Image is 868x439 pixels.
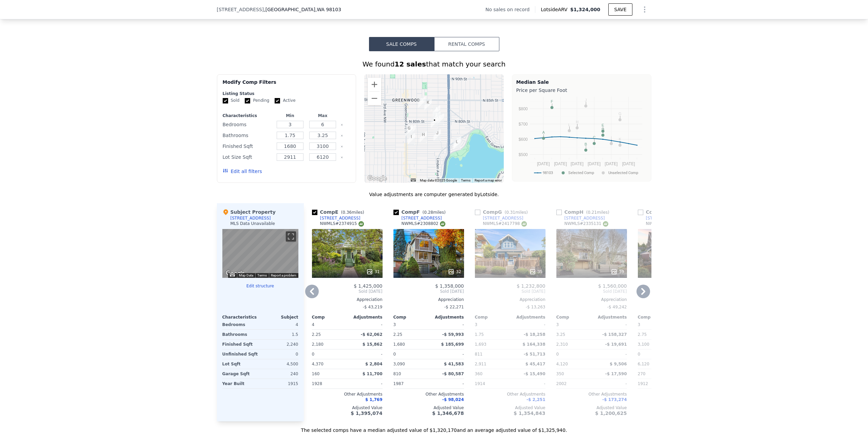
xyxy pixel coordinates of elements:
[588,210,597,215] span: 0.21
[312,362,324,366] span: 4,370
[433,130,441,141] div: 7517 Linden Ave N
[602,397,627,402] span: -$ 173,274
[638,352,641,357] span: 0
[510,314,546,320] div: Adjustments
[363,305,383,309] span: -$ 43,219
[475,405,546,411] div: Adjusted Value
[262,379,298,388] div: 1915
[502,210,531,215] span: ( miles)
[568,171,594,175] text: Selected Comp
[394,60,426,68] strong: 12 sales
[222,349,259,359] div: Unfinished Sqft
[595,411,627,416] span: $ 1,200,625
[365,397,382,402] span: $ 1,769
[366,174,388,183] a: Open this area in Google Maps (opens a new window)
[312,289,383,294] span: Sold [DATE]
[312,352,315,357] span: 0
[593,379,627,388] div: -
[618,137,621,141] text: K
[638,314,673,320] div: Comp
[516,95,647,180] svg: A chart.
[340,156,343,159] button: Clear
[442,371,464,376] span: -$ 80,587
[312,215,361,221] a: [STREET_ADDRESS]
[618,112,622,116] text: G
[556,209,612,215] div: Comp H
[217,6,264,13] span: [STREET_ADDRESS]
[570,7,601,12] span: $1,324,000
[602,332,627,337] span: -$ 158,327
[275,98,295,103] label: Active
[393,322,396,327] span: 3
[262,369,298,379] div: 240
[312,371,320,376] span: 160
[343,210,352,215] span: 0.36
[483,215,523,221] div: [STREET_ADDRESS]
[556,322,559,327] span: 3
[340,145,343,148] button: Clear
[525,362,546,366] span: $ 45,417
[475,322,478,327] span: 3
[402,221,445,227] div: NWMLS # 2308802
[475,371,483,376] span: 360
[349,349,383,359] div: -
[312,330,346,339] div: 2.25
[638,342,649,347] span: 3,100
[593,320,627,329] div: -
[475,352,483,357] span: 811
[349,379,383,388] div: -
[475,289,546,294] span: Sold [DATE]
[593,349,627,359] div: -
[524,352,546,357] span: -$ 51,713
[514,411,545,416] span: $ 1,354,843
[541,6,570,13] span: Lotside ARV
[393,297,464,302] div: Appreciation
[393,371,401,376] span: 810
[565,221,608,227] div: NWMLS # 2335131
[361,332,383,337] span: -$ 62,062
[224,269,246,278] a: Open this area in Google Maps (opens a new window)
[638,297,708,302] div: Appreciation
[435,283,464,289] span: $ 1,358,000
[286,231,296,242] button: Toggle fullscreen view
[602,127,604,131] text: D
[518,122,528,127] text: $700
[420,178,457,182] span: Map data ©2025 Google
[475,392,546,397] div: Other Adjustments
[475,379,509,388] div: 1914
[638,392,708,397] div: Other Adjustments
[351,411,382,416] span: $ 1,395,074
[554,161,567,166] text: [DATE]
[402,215,442,221] div: [STREET_ADDRESS]
[275,113,305,118] div: Min
[454,136,461,148] div: 7350 Keen Way N
[646,215,686,221] div: [STREET_ADDRESS]
[262,349,298,359] div: 0
[516,79,647,85] div: Median Sale
[576,120,578,124] text: H
[217,191,651,198] div: Value adjustments are computer generated by Lotside .
[411,178,415,182] button: Keyboard shortcuts
[222,359,259,369] div: Lot Sqft
[312,379,346,388] div: 1928
[230,215,271,221] div: [STREET_ADDRESS]
[222,314,260,320] div: Characteristics
[608,3,632,16] button: SAVE
[475,362,486,366] span: 2,911
[516,85,647,95] div: Price per Square Foot
[556,371,564,376] span: 350
[369,37,434,51] button: Sale Comps
[393,215,442,221] a: [STREET_ADDRESS]
[556,314,592,320] div: Comp
[542,130,545,134] text: A
[230,221,275,226] div: MLS Data Unavailable
[444,362,464,366] span: $ 41,583
[585,142,587,146] text: B
[347,314,383,320] div: Adjustments
[432,411,464,416] span: $ 1,346,678
[393,379,427,388] div: 1987
[475,215,523,221] a: [STREET_ADDRESS]
[222,229,298,278] div: Street View
[433,106,440,117] div: 756 N 81st St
